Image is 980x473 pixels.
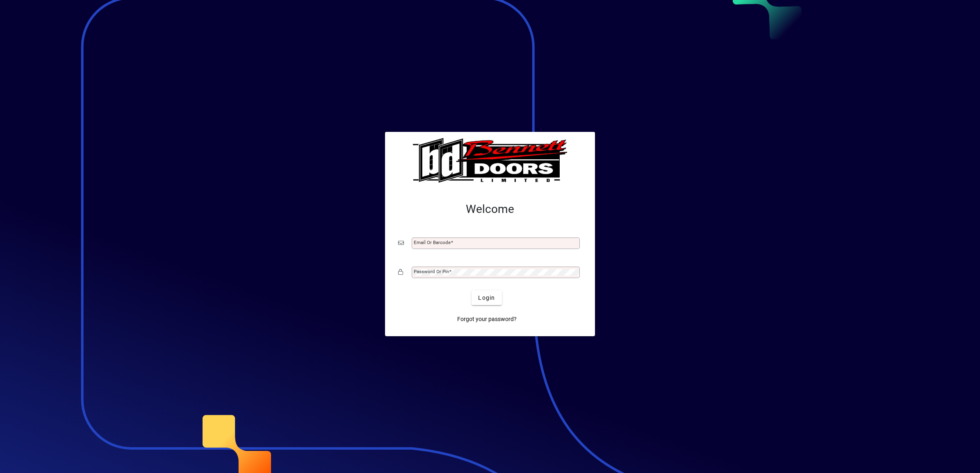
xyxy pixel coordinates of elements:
mat-label: Email or Barcode [414,240,451,245]
mat-label: Password or Pin [414,269,449,274]
a: Forgot your password? [454,312,520,326]
span: Login [478,294,495,302]
span: Forgot your password? [457,315,517,324]
button: Login [472,290,501,305]
h2: Welcome [398,202,582,216]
